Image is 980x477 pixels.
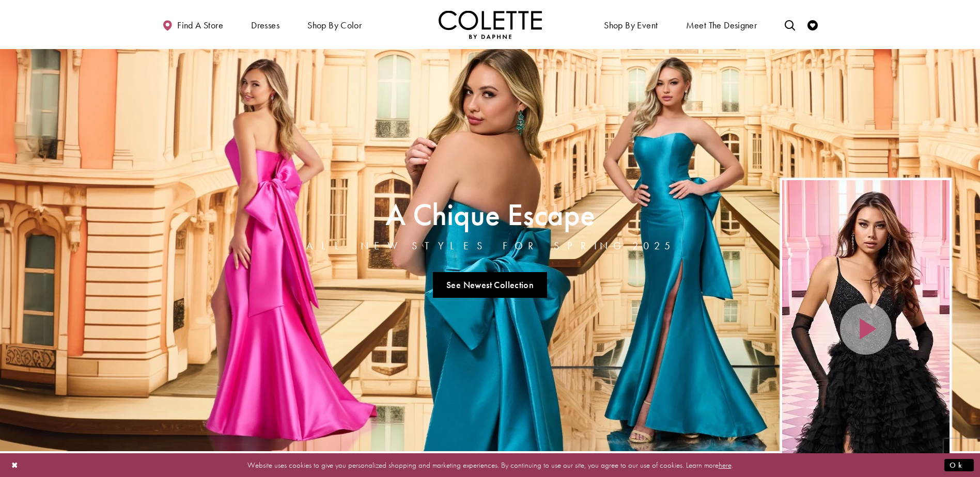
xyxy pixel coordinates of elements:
[601,10,660,39] span: Shop By Event
[686,20,757,30] span: Meet the designer
[248,10,282,39] span: Dresses
[719,459,732,470] a: here
[307,20,362,30] span: Shop by color
[944,458,974,471] button: Submit Dialog
[683,10,760,39] a: Meet the designer
[74,458,906,472] p: Website uses cookies to give you personalized shopping and marketing experiences. By continuing t...
[303,268,677,302] ul: Slider Links
[805,10,820,39] a: Check Wishlist
[439,10,542,39] a: Visit Home Page
[6,456,24,474] button: Close Dialog
[604,20,658,30] span: Shop By Event
[433,272,548,298] a: See Newest Collection A Chique Escape All New Styles For Spring 2025
[177,20,223,30] span: Find a store
[305,10,364,39] span: Shop by color
[439,10,542,39] img: Colette by Daphne
[782,10,798,39] a: Toggle search
[251,20,279,30] span: Dresses
[160,10,226,39] a: Find a store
